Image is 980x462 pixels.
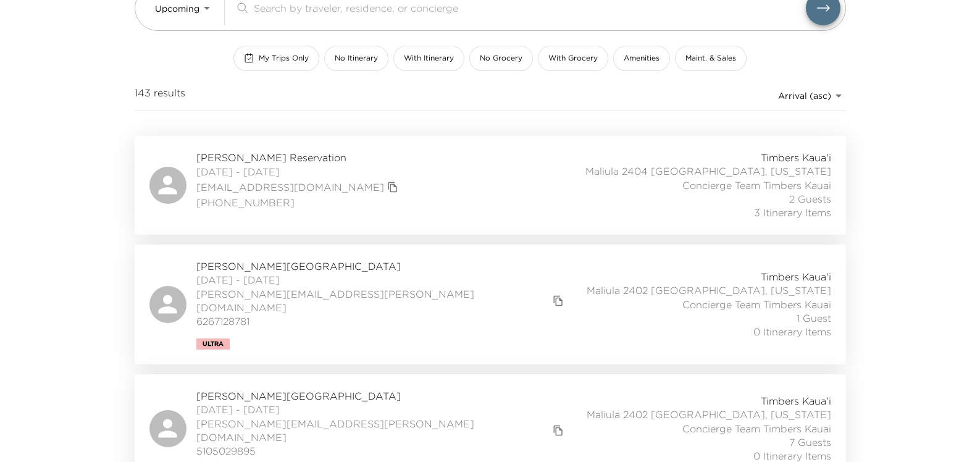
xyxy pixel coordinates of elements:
a: [PERSON_NAME][EMAIL_ADDRESS][PERSON_NAME][DOMAIN_NAME] [196,287,550,315]
span: Amenities [624,53,660,64]
a: [PERSON_NAME][EMAIL_ADDRESS][PERSON_NAME][DOMAIN_NAME] [196,417,550,445]
button: With Grocery [538,46,608,71]
span: [PERSON_NAME][GEOGRAPHIC_DATA] [196,259,567,273]
span: Ultra [203,340,224,348]
span: Upcoming [155,3,199,14]
span: Timbers Kaua'i [761,270,831,283]
button: No Grocery [469,46,533,71]
a: [PERSON_NAME][GEOGRAPHIC_DATA][DATE] - [DATE][PERSON_NAME][EMAIL_ADDRESS][PERSON_NAME][DOMAIN_NAM... [135,245,846,364]
span: [PERSON_NAME] Reservation [196,151,401,164]
span: Maliula 2404 [GEOGRAPHIC_DATA], [US_STATE] [585,164,831,178]
span: Concierge Team Timbers Kauai [682,422,831,435]
span: 0 Itinerary Items [753,325,831,338]
button: copy primary member email [550,422,567,439]
span: 3 Itinerary Items [754,206,831,219]
span: 7 Guests [789,435,831,449]
button: copy primary member email [550,292,567,309]
span: [DATE] - [DATE] [196,273,567,287]
span: Maliula 2402 [GEOGRAPHIC_DATA], [US_STATE] [587,283,831,297]
span: 2 Guests [789,192,831,206]
input: Search by traveler, residence, or concierge [254,1,806,15]
a: [PERSON_NAME] Reservation[DATE] - [DATE][EMAIL_ADDRESS][DOMAIN_NAME]copy primary member email[PHO... [135,136,846,235]
span: My Trips Only [259,53,309,64]
span: Maliula 2402 [GEOGRAPHIC_DATA], [US_STATE] [587,408,831,421]
span: [DATE] - [DATE] [196,403,567,416]
span: [DATE] - [DATE] [196,165,401,178]
span: [PHONE_NUMBER] [196,196,401,209]
span: Concierge Team Timbers Kauai [682,178,831,192]
button: With Itinerary [393,46,464,71]
span: With Grocery [548,53,598,64]
span: With Itinerary [404,53,454,64]
button: Amenities [613,46,670,71]
span: No Grocery [480,53,522,64]
span: Timbers Kaua'i [761,151,831,164]
span: [PERSON_NAME][GEOGRAPHIC_DATA] [196,389,567,403]
span: 5105029895 [196,444,567,458]
span: Concierge Team Timbers Kauai [682,298,831,311]
span: Timbers Kaua'i [761,394,831,408]
span: 143 results [135,86,185,106]
span: Arrival (asc) [778,90,831,101]
a: [EMAIL_ADDRESS][DOMAIN_NAME] [196,180,384,194]
button: No Itinerary [324,46,388,71]
button: copy primary member email [384,178,401,196]
span: No Itinerary [335,53,378,64]
span: 1 Guest [797,311,831,325]
button: Maint. & Sales [675,46,747,71]
span: 6267128781 [196,314,567,328]
span: Maint. & Sales [685,53,736,64]
button: My Trips Only [233,46,319,71]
